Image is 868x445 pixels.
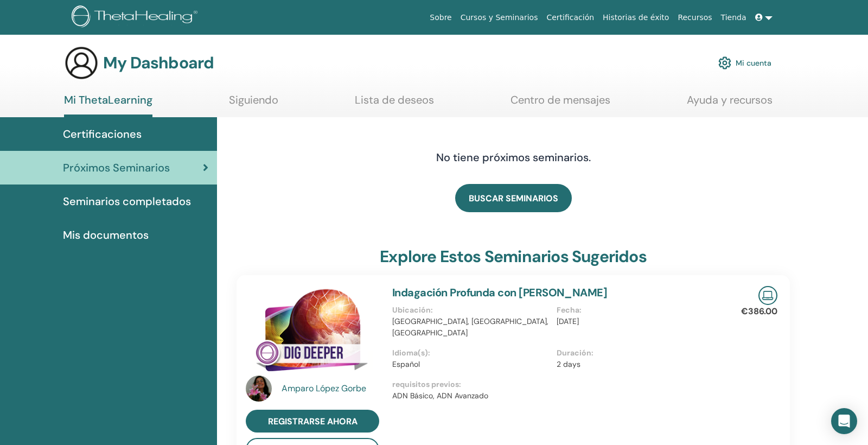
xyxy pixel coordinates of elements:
h4: No tiene próximos seminarios. [342,151,684,164]
img: Live Online Seminar [758,286,777,305]
a: Cursos y Seminarios [456,8,542,28]
span: Seminarios completados [63,193,191,209]
span: registrarse ahora [268,416,358,427]
img: logo.png [72,5,201,30]
img: cog.svg [718,54,731,72]
p: [DATE] [557,316,714,327]
a: Mi cuenta [718,51,771,75]
p: requisitos previos : [392,379,721,390]
p: 2 days [557,359,714,370]
a: BUSCAR SEMINARIOS [455,184,572,212]
h3: My Dashboard [103,53,214,73]
a: registrarse ahora [246,410,379,433]
h3: Explore estos seminarios sugeridos [380,247,647,266]
a: Certificación [542,8,598,28]
img: default.jpg [246,376,272,402]
a: Sobre [425,8,456,28]
a: Indagación Profunda con [PERSON_NAME] [392,285,607,300]
p: Fecha : [557,304,714,316]
p: ADN Básico, ADN Avanzado [392,390,721,402]
a: Recursos [673,8,716,28]
a: Siguiendo [229,93,278,115]
span: Mis documentos [63,227,149,243]
a: Lista de deseos [355,93,434,115]
a: Mi ThetaLearning [64,93,152,117]
p: €386.00 [741,305,777,318]
a: Ayuda y recursos [687,93,773,115]
span: Próximos Seminarios [63,160,170,176]
p: Ubicación : [392,304,550,316]
p: Idioma(s) : [392,347,550,359]
a: Tienda [717,8,751,28]
a: Amparo López Gorbe [282,382,382,395]
img: Indagación Profunda [246,286,379,379]
p: Duración : [557,347,714,359]
div: Open Intercom Messenger [831,408,857,434]
p: Español [392,359,550,370]
img: generic-user-icon.jpg [64,46,99,80]
p: [GEOGRAPHIC_DATA], [GEOGRAPHIC_DATA], [GEOGRAPHIC_DATA] [392,316,550,339]
a: Centro de mensajes [510,93,610,115]
span: BUSCAR SEMINARIOS [469,193,558,204]
span: Certificaciones [63,126,142,142]
a: Historias de éxito [598,8,673,28]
